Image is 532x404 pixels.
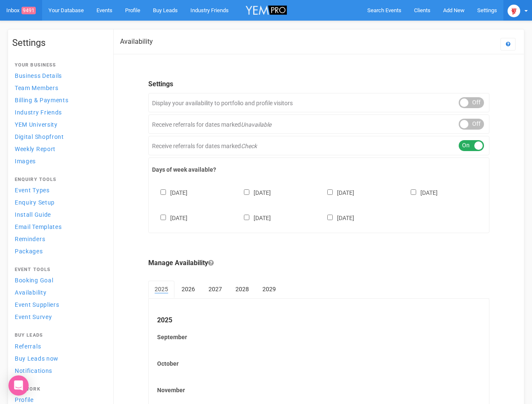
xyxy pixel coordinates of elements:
a: 2028 [229,281,255,298]
span: Business Details [15,72,62,79]
a: Enquiry Setup [12,197,105,208]
span: Search Events [367,7,401,13]
span: Reminders [15,236,45,242]
input: [DATE] [411,189,416,195]
a: Industry Friends [12,106,105,118]
a: Buy Leads now [12,353,105,364]
label: Days of week available? [152,165,486,174]
span: Weekly Report [15,146,56,152]
a: YEM University [12,119,105,130]
a: Weekly Report [12,143,105,154]
span: Packages [15,248,43,255]
h4: Your Business [15,63,102,68]
h4: Buy Leads [15,333,102,338]
span: Digital Shopfront [15,133,64,140]
a: Referrals [12,340,105,352]
span: Enquiry Setup [15,199,55,206]
span: Event Types [15,187,50,194]
h2: Availability [120,38,153,45]
a: Email Templates [12,221,105,232]
span: Add New [443,7,465,13]
label: [DATE] [152,188,187,197]
input: [DATE] [160,215,166,220]
a: Notifications [12,365,105,376]
span: Availability [15,289,46,296]
div: Open Intercom Messenger [8,375,29,396]
span: Clients [414,7,430,13]
a: Images [12,155,105,167]
label: November [157,386,481,394]
a: Booking Goal [12,274,105,286]
span: Install Guide [15,211,51,218]
a: Availability [12,287,105,298]
a: 2027 [202,281,228,298]
span: Notifications [15,367,52,374]
span: Images [15,158,36,165]
a: 2025 [148,281,174,298]
label: [DATE] [235,188,271,197]
a: Event Types [12,184,105,196]
h4: Network [15,387,102,392]
label: [DATE] [235,213,271,222]
legend: 2025 [157,316,481,325]
div: Display your availability to portfolio and profile visitors [148,93,489,112]
a: Billing & Payments [12,94,105,106]
legend: Settings [148,80,489,89]
em: Check [241,143,257,149]
legend: Manage Availability [148,258,489,268]
a: 2029 [256,281,282,298]
span: YEM University [15,121,58,128]
a: Install Guide [12,209,105,220]
img: open-uri20250107-2-1pbi2ie [508,5,520,17]
span: Booking Goal [15,277,53,284]
a: Business Details [12,70,105,81]
a: Event Survey [12,311,105,322]
span: 9491 [21,7,36,14]
h4: Event Tools [15,267,102,272]
span: Team Members [15,85,58,91]
label: [DATE] [319,213,354,222]
label: [DATE] [152,213,187,222]
a: Digital Shopfront [12,131,105,142]
span: Event Suppliers [15,301,59,308]
a: Packages [12,245,105,257]
input: [DATE] [160,189,166,195]
a: Team Members [12,82,105,93]
input: [DATE] [244,189,249,195]
label: September [157,333,481,341]
a: Event Suppliers [12,299,105,310]
input: [DATE] [327,189,333,195]
label: October [157,359,481,368]
input: [DATE] [327,215,333,220]
a: 2026 [175,281,201,298]
a: Reminders [12,233,105,245]
span: Event Survey [15,314,52,320]
div: Receive referrals for dates marked [148,114,489,134]
div: Receive referrals for dates marked [148,136,489,155]
span: Email Templates [15,223,62,230]
h1: Settings [12,38,105,48]
label: [DATE] [402,188,438,197]
em: Unavailable [241,121,271,128]
h4: Enquiry Tools [15,177,102,182]
input: [DATE] [244,215,249,220]
span: Billing & Payments [15,97,69,104]
label: [DATE] [319,188,354,197]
